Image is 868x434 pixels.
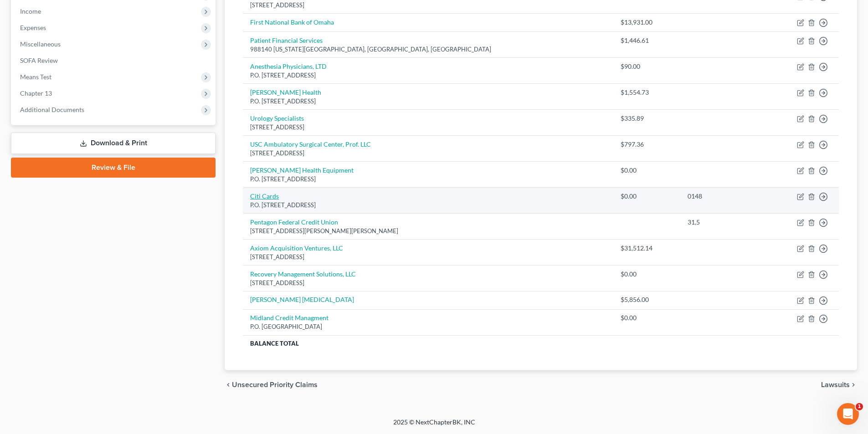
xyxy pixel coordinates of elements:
[11,158,216,178] a: Review & File
[250,227,606,235] div: [STREET_ADDRESS][PERSON_NAME][PERSON_NAME]
[250,97,606,106] div: P.O. [STREET_ADDRESS]
[250,201,606,209] div: P.O. [STREET_ADDRESS]
[250,322,606,331] div: P.O. [GEOGRAPHIC_DATA]
[621,62,673,71] div: $90.00
[250,314,329,322] a: Midland Credit Managment
[688,218,760,227] div: 31,5
[250,1,606,10] div: [STREET_ADDRESS]
[250,149,606,158] div: [STREET_ADDRESS]
[11,133,216,154] a: Download & Print
[20,73,51,81] span: Means Test
[621,192,673,201] div: $0.00
[250,166,354,174] a: [PERSON_NAME] Health Equipment
[621,244,673,253] div: $31,512.14
[837,403,859,425] iframe: Intercom live chat
[225,381,232,388] i: chevron_left
[250,45,606,54] div: 988140 [US_STATE][GEOGRAPHIC_DATA], [GEOGRAPHIC_DATA], [GEOGRAPHIC_DATA]
[20,56,58,64] span: SOFA Review
[250,18,334,26] a: First National Bank of Omaha
[621,18,673,27] div: $13,931.00
[250,218,338,226] a: Pentagon Federal Credit Union
[250,88,321,96] a: [PERSON_NAME] Health
[688,192,760,201] div: 0148
[821,381,850,388] span: Lawsuits
[250,279,606,287] div: [STREET_ADDRESS]
[250,36,323,44] a: Patient Financial Services
[621,270,673,279] div: $0.00
[621,295,673,304] div: $5,856.00
[621,114,673,123] div: $335.89
[20,40,61,48] span: Miscellaneous
[250,71,606,80] div: P.O. [STREET_ADDRESS]
[621,166,673,175] div: $0.00
[250,253,606,261] div: [STREET_ADDRESS]
[250,175,606,184] div: P.O. [STREET_ADDRESS]
[621,88,673,97] div: $1,554.73
[856,403,863,410] span: 1
[850,381,857,388] i: chevron_right
[621,313,673,322] div: $0.00
[250,62,327,70] a: Anesthesia Physicians, LTD
[250,114,304,122] a: Urology Specialists
[20,89,52,97] span: Chapter 13
[250,140,371,148] a: USC Ambulatory Surgical Center, Prof. LLC
[20,106,84,113] span: Additional Documents
[175,418,694,434] div: 2025 © NextChapterBK, INC
[621,36,673,45] div: $1,446.61
[20,7,41,15] span: Income
[250,123,606,132] div: [STREET_ADDRESS]
[250,270,356,278] a: Recovery Management Solutions, LLC
[225,381,318,388] button: chevron_left Unsecured Priority Claims
[20,24,46,31] span: Expenses
[250,192,279,200] a: Citi Cards
[821,381,857,388] button: Lawsuits chevron_right
[250,296,354,303] a: [PERSON_NAME] [MEDICAL_DATA]
[243,335,613,352] th: Balance Total
[621,140,673,149] div: $797.36
[250,244,343,252] a: Axiom Acquisition Ventures, LLC
[13,52,216,69] a: SOFA Review
[232,381,318,388] span: Unsecured Priority Claims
